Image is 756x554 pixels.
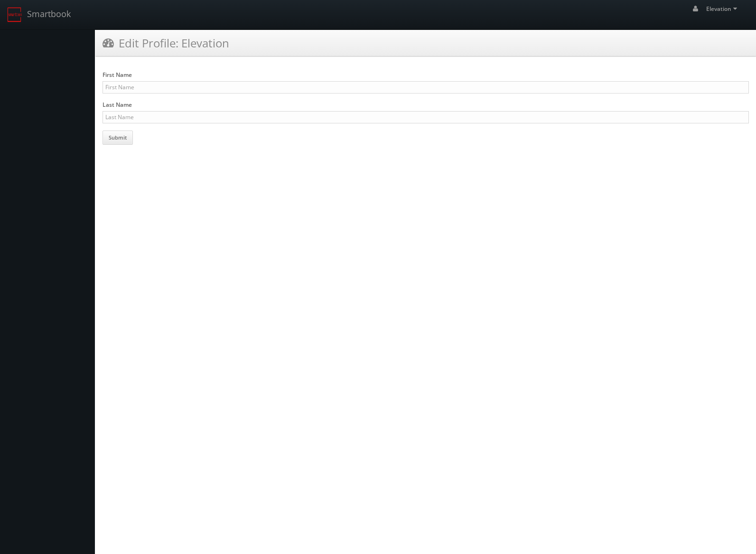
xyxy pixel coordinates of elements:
button: Submit [103,131,133,145]
input: First Name [103,81,749,94]
label: First Name [103,71,132,79]
span: Elevation [706,5,740,13]
h3: Edit Profile: Elevation [103,35,229,51]
label: Last Name [103,101,132,109]
input: Last Name [103,111,749,123]
img: smartbook-logo.png [7,7,22,22]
